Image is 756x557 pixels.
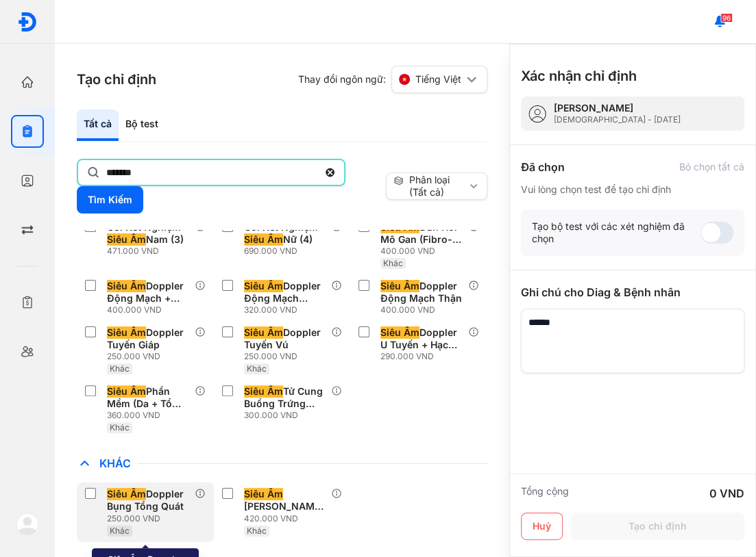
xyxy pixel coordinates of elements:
[77,109,119,141] div: Tất cả
[77,70,156,89] h3: Tạo chỉ định
[571,513,744,540] button: Tạo chỉ định
[380,326,419,339] span: Siêu Âm
[107,280,189,305] div: Doppler Động Mạch + Tĩnh [GEOGRAPHIC_DATA]
[107,305,195,315] div: 400.000 VND
[107,326,189,351] div: Doppler Tuyến Giáp
[380,351,468,362] div: 290.000 VND
[720,13,733,23] span: 96
[107,221,189,246] div: Gói Xét Nghiệm Nam (3)
[244,305,332,315] div: 320.000 VND
[247,526,267,536] span: Khác
[383,258,403,268] span: Khác
[244,385,326,410] div: Tử Cung Buồng Trứng Qua Đường Âm Đạo
[107,351,195,362] div: 250.000 VND
[107,410,195,421] div: 360.000 VND
[77,186,143,213] button: Tìm Kiếm
[244,221,326,246] div: Gói Xét Nghiệm Nữ (4)
[110,422,130,432] span: Khác
[244,488,326,513] div: [PERSON_NAME] + Màng Tim Qua Thành Ngực
[393,174,467,198] div: Phân loại (Tất cả)
[107,385,146,398] span: Siêu Âm
[247,363,267,374] span: Khác
[521,159,565,175] div: Đã chọn
[244,246,332,257] div: 690.000 VND
[244,351,332,362] div: 250.000 VND
[554,102,681,114] div: [PERSON_NAME]
[244,326,283,339] span: Siêu Âm
[107,488,146,500] span: Siêu Âm
[244,385,283,398] span: Siêu Âm
[521,513,563,540] button: Huỷ
[93,456,138,470] span: Khác
[110,363,130,374] span: Khác
[107,280,146,292] span: Siêu Âm
[110,526,130,536] span: Khác
[709,485,744,502] div: 0 VND
[244,280,283,292] span: Siêu Âm
[521,284,744,300] div: Ghi chú cho Diag & Bệnh nhân
[298,66,487,93] div: Thay đổi ngôn ngữ:
[380,221,463,246] div: Đàn Hồi Mô Gan (Fibro-scan)
[244,513,332,524] div: 420.000 VND
[415,73,461,86] span: Tiếng Việt
[554,114,681,125] div: [DEMOGRAPHIC_DATA] - [DATE]
[521,66,637,86] h3: Xác nhận chỉ định
[16,513,38,535] img: logo
[521,485,569,502] div: Tổng cộng
[107,246,195,257] div: 471.000 VND
[107,233,146,246] span: Siêu Âm
[380,246,468,257] div: 400.000 VND
[17,12,38,32] img: logo
[119,109,165,141] div: Bộ test
[244,326,326,351] div: Doppler Tuyến Vú
[521,183,744,196] div: Vui lòng chọn test để tạo chỉ định
[107,488,189,513] div: Doppler Bụng Tổng Quát
[380,280,419,292] span: Siêu Âm
[532,220,700,245] div: Tạo bộ test với các xét nghiệm đã chọn
[679,161,744,173] div: Bỏ chọn tất cả
[107,385,189,410] div: Phần Mềm (Da + Tổ Chức Dưới Da + Cơ…)
[244,488,283,500] span: Siêu Âm
[380,280,463,305] div: Doppler Động Mạch Thận
[244,410,332,421] div: 300.000 VND
[380,326,463,351] div: Doppler U Tuyến + Hạch Vùng Cổ
[380,305,468,315] div: 400.000 VND
[244,280,326,305] div: Doppler Động Mạch Cảnh Ngoài Sọ
[107,326,146,339] span: Siêu Âm
[107,513,195,524] div: 250.000 VND
[244,233,283,246] span: Siêu Âm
